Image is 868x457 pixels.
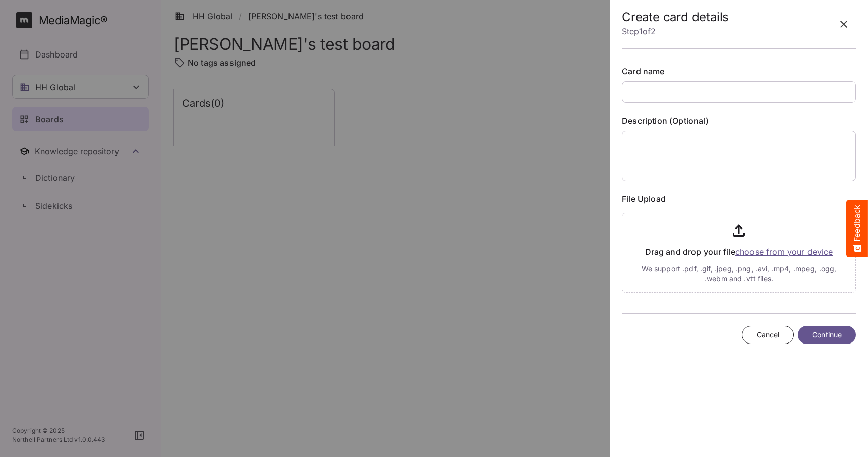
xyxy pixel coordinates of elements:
label: Description (Optional) [622,115,856,127]
button: Continue [798,326,856,345]
h2: Create card details [622,10,729,25]
label: File Upload [622,193,856,205]
label: Card name [622,66,856,77]
button: Cancel [742,326,794,345]
button: Feedback [846,200,868,257]
p: Step 1 of 2 [622,24,729,38]
span: Continue [812,329,842,341]
span: Cancel [757,329,780,341]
